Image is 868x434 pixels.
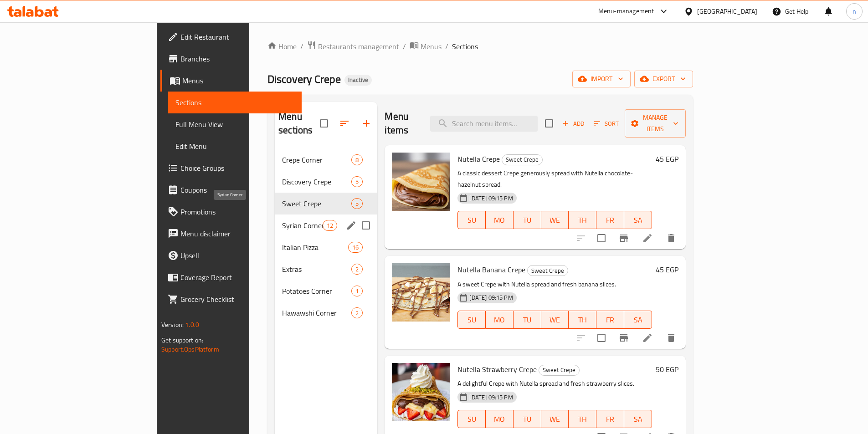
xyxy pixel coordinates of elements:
[352,178,362,186] span: 5
[600,214,621,227] span: FR
[569,211,596,229] button: TH
[634,71,693,87] button: export
[527,265,568,276] div: Sweet Crepe
[457,263,525,276] span: Nutella Banana Crepe
[600,413,621,426] span: FR
[569,410,596,428] button: TH
[660,327,682,349] button: delete
[561,118,586,129] span: Add
[596,211,624,229] button: FR
[430,116,538,132] input: search
[528,266,568,276] span: Sweet Crepe
[175,97,294,108] span: Sections
[502,154,542,165] span: Sweet Crepe
[282,176,351,187] span: Discovery Crepe
[348,242,363,253] div: items
[541,211,569,229] button: WE
[539,365,579,375] span: Sweet Crepe
[624,410,652,428] button: SA
[545,413,565,426] span: WE
[592,229,611,248] span: Select to update
[351,307,363,318] div: items
[275,280,377,302] div: Potatoes Corner1
[344,219,358,232] button: edit
[462,313,482,327] span: SU
[580,73,623,85] span: import
[600,313,621,327] span: FR
[457,168,652,190] p: A classic dessert Crepe generously spread with Nutella chocolate-hazelnut spread.
[282,154,351,165] div: Crepe Corner
[592,328,611,347] span: Select to update
[656,363,678,376] h6: 50 EGP
[514,211,541,229] button: TU
[175,119,294,130] span: Full Menu View
[275,171,377,193] div: Discovery Crepe5
[539,365,580,376] div: Sweet Crepe
[466,194,516,203] span: [DATE] 09:15 PM
[572,71,631,87] button: import
[572,214,593,227] span: TH
[275,145,377,327] nav: Menu sections
[569,311,596,329] button: TH
[457,410,486,428] button: SU
[282,198,351,209] span: Sweet Crepe
[160,223,302,245] a: Menu disclaimer
[351,286,363,296] div: items
[514,311,541,329] button: TU
[180,294,294,305] span: Grocery Checklist
[392,153,450,211] img: Nutella Crepe
[282,264,351,275] div: Extras
[160,26,302,48] a: Edit Restaurant
[160,245,302,266] a: Upsell
[267,41,693,52] nav: breadcrumb
[180,272,294,283] span: Coverage Report
[318,41,399,52] span: Restaurants management
[462,413,482,426] span: SU
[160,157,302,179] a: Choice Groups
[160,179,302,201] a: Coupons
[628,413,648,426] span: SA
[697,6,757,16] div: [GEOGRAPHIC_DATA]
[352,156,362,164] span: 8
[624,211,652,229] button: SA
[457,378,652,389] p: A delightful Crepe with Nutella spread and fresh strawberry slices.
[180,184,294,195] span: Coupons
[591,117,621,131] button: Sort
[282,220,323,231] span: Syrian Corner
[656,153,678,165] h6: 45 EGP
[514,410,541,428] button: TU
[588,117,625,131] span: Sort items
[352,265,362,274] span: 2
[489,413,510,426] span: MO
[421,41,442,52] span: Menus
[624,311,652,329] button: SA
[457,279,652,290] p: A sweet Crepe with Nutella spread and fresh banana slices.
[539,114,559,133] span: Select section
[180,206,294,217] span: Promotions
[160,70,302,92] a: Menus
[517,214,538,227] span: TU
[182,75,294,86] span: Menus
[656,263,678,276] h6: 45 EGP
[486,311,514,329] button: MO
[282,242,348,253] div: Italian Pizza
[180,31,294,42] span: Edit Restaurant
[180,228,294,239] span: Menu disclaimer
[344,75,372,86] div: Inactive
[180,250,294,261] span: Upsell
[392,363,450,421] img: Nutella Strawberry Crepe
[355,112,377,134] button: Add section
[642,73,686,85] span: export
[282,307,351,318] span: Hawawshi Corner
[517,413,538,426] span: TU
[489,214,510,227] span: MO
[594,118,619,129] span: Sort
[282,286,351,296] span: Potatoes Corner
[160,266,302,288] a: Coverage Report
[161,334,203,346] span: Get support on:
[486,211,514,229] button: MO
[545,313,565,327] span: WE
[517,313,538,327] span: TU
[642,233,653,244] a: Edit menu item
